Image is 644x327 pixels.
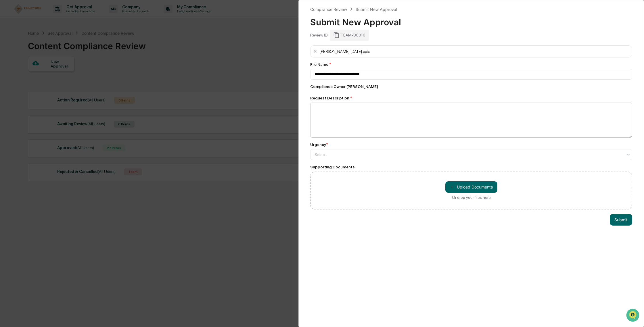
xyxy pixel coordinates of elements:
[310,62,632,67] div: File Name
[356,7,397,12] div: Submit New Approval
[41,97,70,102] a: Powered byPylon
[20,44,94,50] div: Start new chat
[6,12,105,21] p: How can we help?
[6,44,16,54] img: 1746055101610-c473b297-6a78-478c-a979-82029cc54cd1
[310,165,632,169] div: Supporting Documents
[310,33,329,37] div: Review ID:
[452,195,491,200] div: Or drop your files here
[42,73,46,78] div: 🗄️
[450,184,454,190] span: ＋
[310,12,632,27] div: Submit New Approval
[11,83,36,89] span: Data Lookup
[6,73,10,78] div: 🖐️
[39,70,74,80] a: 🗄️Attestations
[6,84,10,89] div: 🔎
[47,72,71,78] span: Attestations
[445,181,497,193] button: Or drop your files here
[320,49,370,54] div: [PERSON_NAME] [DATE].pptx
[310,96,632,100] div: Request Description
[310,142,328,147] div: Urgency
[330,30,369,41] div: TEAM-00010
[310,7,347,12] div: Compliance Review
[610,214,632,226] button: Submit
[11,72,37,78] span: Preclearance
[310,84,632,89] div: Compliance Owner : [PERSON_NAME]
[57,97,70,102] span: Pylon
[20,50,73,54] div: We're available if you need us!
[3,70,39,80] a: 🖐️Preclearance
[626,308,641,324] iframe: Open customer support
[3,81,39,91] a: 🔎Data Lookup
[98,46,105,53] button: Start new chat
